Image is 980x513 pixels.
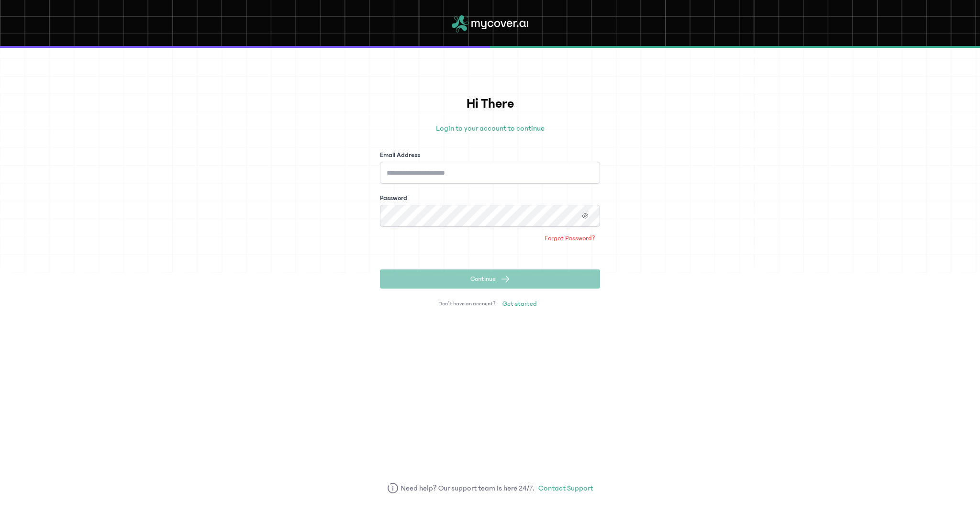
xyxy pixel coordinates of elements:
[502,299,537,309] span: Get started
[380,269,600,289] button: Continue
[380,193,407,203] label: Password
[380,123,600,134] p: Login to your account to continue
[470,274,496,284] span: Continue
[540,231,600,246] a: Forgot Password?
[380,150,420,160] label: Email Address
[401,482,535,494] span: Need help? Our support team is here 24/7.
[438,300,496,308] span: Don’t have an account?
[538,482,593,494] a: Contact Support
[545,234,595,243] span: Forgot Password?
[380,94,600,114] h1: Hi There
[498,296,542,312] a: Get started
